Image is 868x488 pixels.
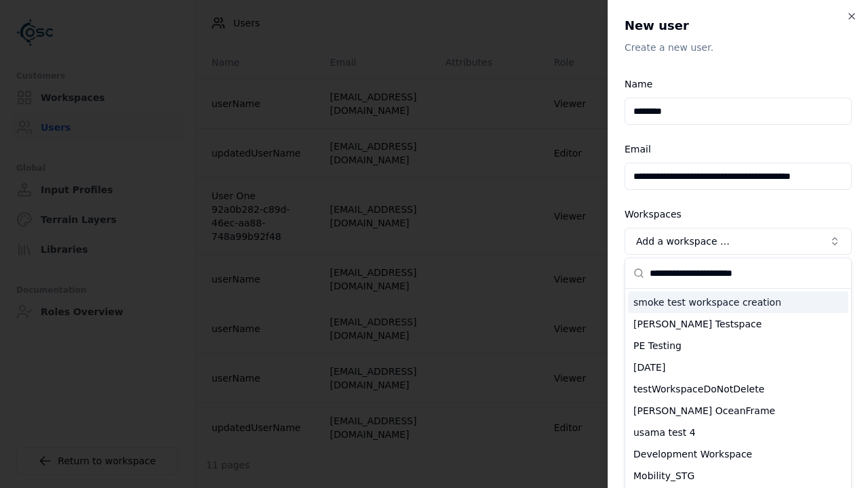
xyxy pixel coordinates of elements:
div: [PERSON_NAME] Testspace [628,313,848,335]
div: Mobility_STG [628,465,848,487]
div: [DATE] [628,357,848,378]
div: smoke test workspace creation [628,291,848,313]
div: usama test 4 [628,422,848,443]
div: PE Testing [628,335,848,357]
div: Development Workspace [628,443,848,465]
div: [PERSON_NAME] OceanFrame [628,400,848,422]
div: testWorkspaceDoNotDelete [628,378,848,400]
